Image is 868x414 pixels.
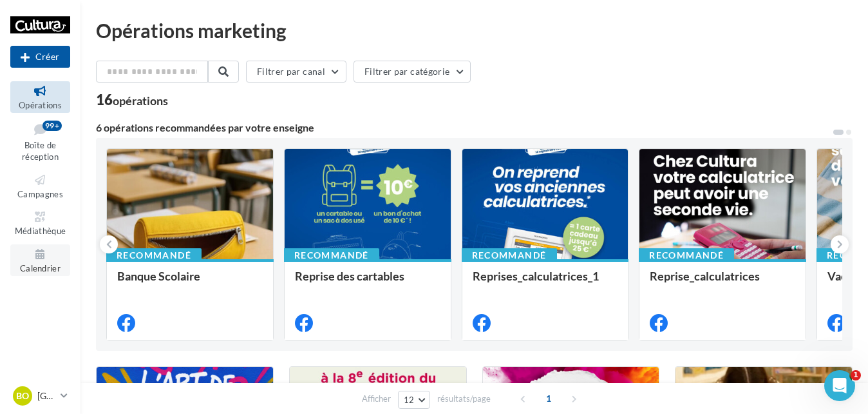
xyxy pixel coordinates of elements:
[37,389,55,402] p: [GEOGRAPHIC_DATA]
[473,269,599,283] span: Reprises_calculatrices_1
[96,93,168,107] div: 16
[824,370,855,401] iframe: Intercom live chat
[10,170,70,202] a: Campagnes
[22,140,59,163] span: Boîte de réception
[437,393,491,405] span: résultats/page
[10,244,70,276] a: Calendrier
[639,248,734,262] div: Recommandé
[462,248,557,262] div: Recommandé
[10,118,70,165] a: Boîte de réception99+
[354,61,471,83] button: Filtrer par catégorie
[42,121,62,131] div: 99+
[106,248,202,262] div: Recommandé
[246,61,346,83] button: Filtrer par canal
[851,370,861,380] span: 1
[650,269,760,283] span: Reprise_calculatrices
[10,46,70,68] div: Nouvelle campagne
[16,389,29,402] span: Bo
[10,207,70,239] a: Médiathèque
[10,81,70,113] a: Opérations
[117,269,200,283] span: Banque Scolaire
[15,226,66,236] span: Médiathèque
[10,46,70,68] button: Créer
[96,123,832,133] div: 6 opérations recommandées par votre enseigne
[20,263,61,273] span: Calendrier
[362,393,391,405] span: Afficher
[538,388,559,409] span: 1
[10,384,70,408] a: Bo [GEOGRAPHIC_DATA]
[284,248,379,262] div: Recommandé
[295,269,404,283] span: Reprise des cartables
[113,95,168,106] div: opérations
[96,21,853,40] div: Opérations marketing
[404,395,415,405] span: 12
[398,391,431,409] button: 12
[19,100,62,110] span: Opérations
[17,189,63,199] span: Campagnes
